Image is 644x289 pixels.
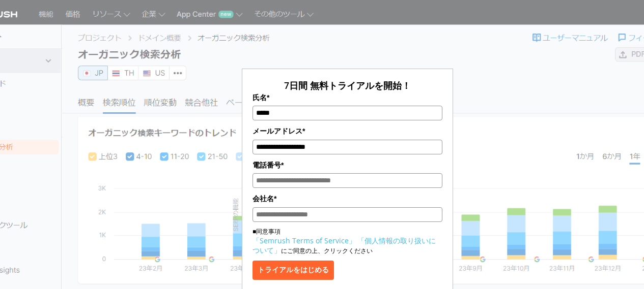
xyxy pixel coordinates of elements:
label: メールアドレス* [253,125,442,137]
label: 電話番号* [253,159,442,171]
button: トライアルをはじめる [253,261,334,280]
a: 「個人情報の取り扱いについて」 [253,236,436,255]
p: ■同意事項 にご同意の上、クリックください [253,227,442,255]
span: 7日間 無料トライアルを開始！ [284,79,411,91]
a: 「Semrush Terms of Service」 [253,236,356,245]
